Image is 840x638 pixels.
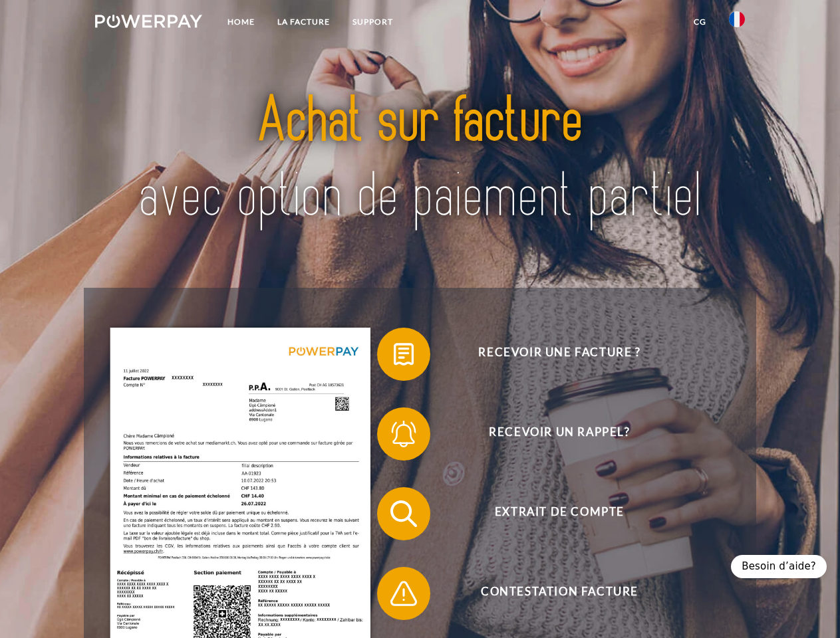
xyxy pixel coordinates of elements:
img: logo-powerpay-white.svg [95,15,202,28]
img: fr [729,11,745,27]
a: LA FACTURE [266,10,341,34]
button: Extrait de compte [377,487,723,540]
img: qb_warning.svg [387,577,420,610]
a: Support [341,10,404,34]
span: Extrait de compte [396,487,722,540]
a: CG [682,10,718,34]
span: Contestation Facture [396,567,722,620]
button: Recevoir une facture ? [377,328,723,381]
div: Besoin d’aide? [731,555,827,578]
span: Recevoir une facture ? [396,328,722,381]
img: qb_bell.svg [387,417,420,451]
span: Recevoir un rappel? [396,407,722,461]
button: Contestation Facture [377,567,723,620]
button: Recevoir un rappel? [377,407,723,461]
img: title-powerpay_fr.svg [127,64,713,255]
img: qb_bill.svg [387,338,420,371]
a: Home [216,10,266,34]
img: qb_search.svg [387,497,420,530]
